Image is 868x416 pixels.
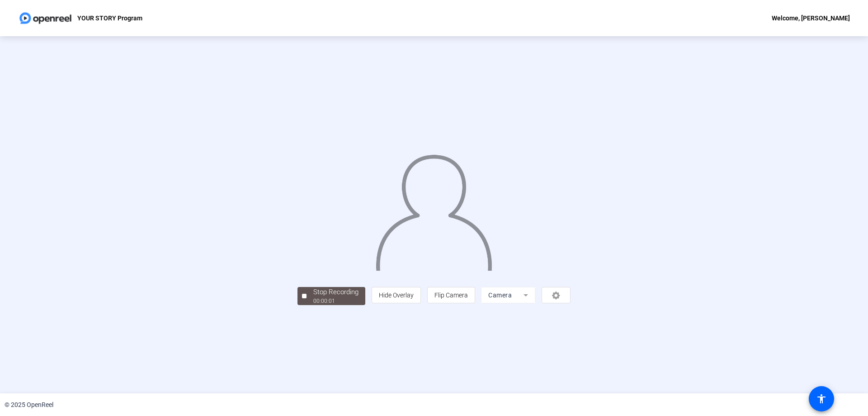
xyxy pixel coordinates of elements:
[313,297,359,305] div: 00:00:01
[18,9,73,27] img: OpenReel logo
[379,292,414,299] span: Hide Overlay
[313,287,359,297] div: Stop Recording
[427,287,475,303] button: Flip Camera
[372,287,421,303] button: Hide Overlay
[816,393,827,404] mat-icon: accessibility
[5,400,53,410] div: © 2025 OpenReel
[375,148,493,271] img: overlay
[77,13,142,24] p: YOUR STORY Program
[297,287,365,306] button: Stop Recording00:00:01
[434,292,468,299] span: Flip Camera
[772,13,850,24] div: Welcome, [PERSON_NAME]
